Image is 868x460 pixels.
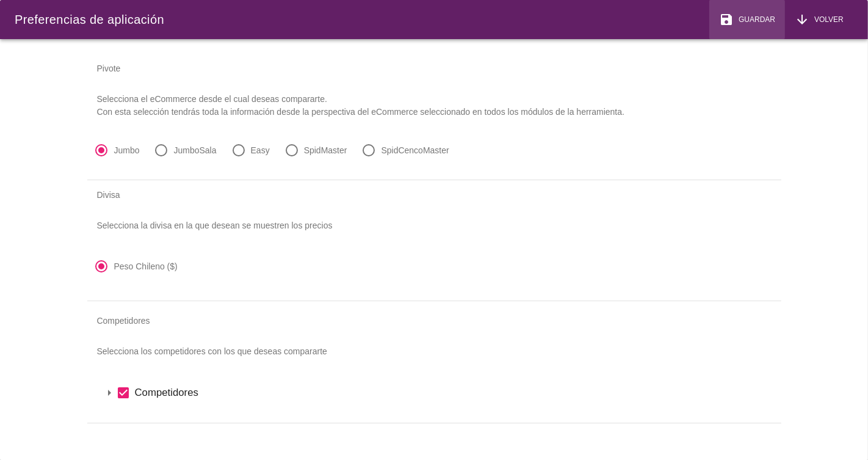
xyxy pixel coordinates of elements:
[15,10,164,29] div: Preferencias de aplicación
[114,260,178,272] label: Peso Chileno ($)
[87,180,781,210] div: Divisa
[809,14,844,25] span: Volver
[87,83,781,128] p: Selecciona el eCommerce desde el cual deseas compararte. Con esta selección tendrás toda la infor...
[114,144,140,156] label: Jumbo
[382,144,449,156] label: SpidCencoMaster
[734,14,775,25] span: Guardar
[102,385,117,400] i: arrow_drop_down
[87,54,781,83] div: Pivote
[87,210,781,242] p: Selecciona la divisa en la que desean se muestren los precios
[174,144,217,156] label: JumboSala
[135,385,767,400] label: Competidores
[304,144,347,156] label: SpidMaster
[251,144,270,156] label: Easy
[719,12,734,27] i: save
[87,306,781,335] div: Competidores
[87,335,781,368] p: Selecciona los competidores con los que deseas compararte
[117,385,131,400] i: check_box
[795,12,809,27] i: arrow_downward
